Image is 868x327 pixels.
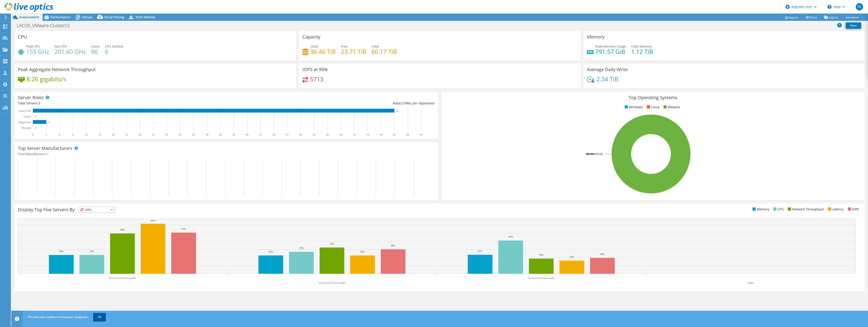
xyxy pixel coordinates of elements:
[109,277,136,280] text: lcs-zr-esx106.lacos.infra
[192,133,195,136] text: 36
[360,250,365,253] text: 23%
[85,133,88,136] text: 12
[181,227,186,230] text: 51%
[18,34,27,39] h3: CPU
[59,133,60,136] text: 6
[841,14,862,21] a: More
[595,49,626,54] h4: 791.57 GiB
[631,44,652,48] span: Total Memory
[125,133,128,136] text: 21
[401,101,405,105] span: 27
[19,121,31,124] text: Hypervisor
[299,133,302,136] text: 60
[47,152,49,156] span: 1
[135,15,155,19] span: Tech Refresh
[600,253,605,255] text: 19%
[340,133,342,136] text: 69
[326,133,329,136] text: 66
[586,152,594,156] tspan: 100.0%
[646,105,659,110] li: Linux
[72,133,74,136] text: 9
[18,95,44,100] h3: Server Roles
[18,146,72,151] h3: Top Server Manufacturers
[509,235,513,238] text: 41%
[802,14,821,21] a: Share
[139,133,141,136] text: 24
[820,14,841,21] a: Export
[104,15,124,19] span: Cloud Pricing
[846,22,861,29] a: Print
[59,250,63,252] text: 23%
[528,277,555,280] text: lcs-zr-esx104.lacos.infra
[48,121,50,123] text: 3
[310,77,323,82] h4: 5713
[286,133,289,136] text: 57
[26,49,49,54] h4: 155 GHz
[787,207,824,212] li: Network Throughput
[15,23,77,28] h1: LACOS_VMware-ClusterV2
[54,49,86,54] h4: 201.60 GHz
[299,247,304,249] text: 27%
[32,133,34,136] text: 0
[91,49,100,54] h4: 96
[23,115,31,118] text: Virtual
[380,133,382,136] text: 78
[89,250,94,252] text: 23%
[662,105,680,110] li: VMware
[856,3,863,10] span: TS
[152,133,155,136] text: 27
[22,126,31,130] text: Physical
[91,44,100,48] span: Cores
[341,44,347,48] span: Free
[39,101,40,105] span: 3
[105,44,123,48] span: CPU Sockets
[594,152,603,156] tspan: ESXi 8.0
[302,67,328,72] h3: IOPS at 95%
[165,133,168,136] text: 30
[587,67,628,72] h3: Average Daily Write
[397,110,399,112] text: 81
[319,281,345,284] text: lcs-zr-esx105.lacos.infra
[420,133,423,136] text: 87
[631,49,653,54] h4: 1.12 TiB
[445,95,861,100] h3: Top Operating Systems
[406,133,409,136] text: 84
[18,67,96,72] h3: Peak Aggregate Network Throughput
[226,101,435,106] div: Ratio: VMs per Hypervisor
[232,133,235,136] text: 45
[371,44,379,48] span: Total
[51,15,70,19] span: Performance
[371,49,397,54] h4: 60.17 TiB
[259,133,262,136] text: 51
[93,313,106,321] a: OK
[35,127,36,129] text: 0
[624,105,643,110] li: Windows
[35,115,36,118] text: 0
[595,44,626,48] span: Peak Memory Usage
[26,44,40,48] span: Peak CPU
[112,133,115,136] text: 18
[99,133,101,136] text: 15
[781,14,802,21] a: Reports
[268,250,273,253] text: 22%
[302,34,320,39] h3: Capacity
[18,151,435,156] h4: Total Manufacturers:
[478,250,482,252] text: 23%
[748,281,754,284] text: Other
[827,5,832,9] svg: \n
[341,49,366,54] h4: 23.71 TiB
[847,207,859,212] li: IOPS
[827,207,844,212] li: Latency
[310,44,318,48] span: Used
[120,228,125,231] text: 49%
[366,133,369,136] text: 75
[19,109,31,113] text: Guest VM
[105,49,123,54] h4: 6
[272,133,275,136] text: 54
[28,315,88,319] span: This site uses cookies to track your navigation.
[310,49,336,54] h4: 36.46 TiB
[569,255,574,258] text: 16%
[587,34,605,39] h3: Memory
[772,207,784,212] li: CPU
[219,133,222,136] text: 42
